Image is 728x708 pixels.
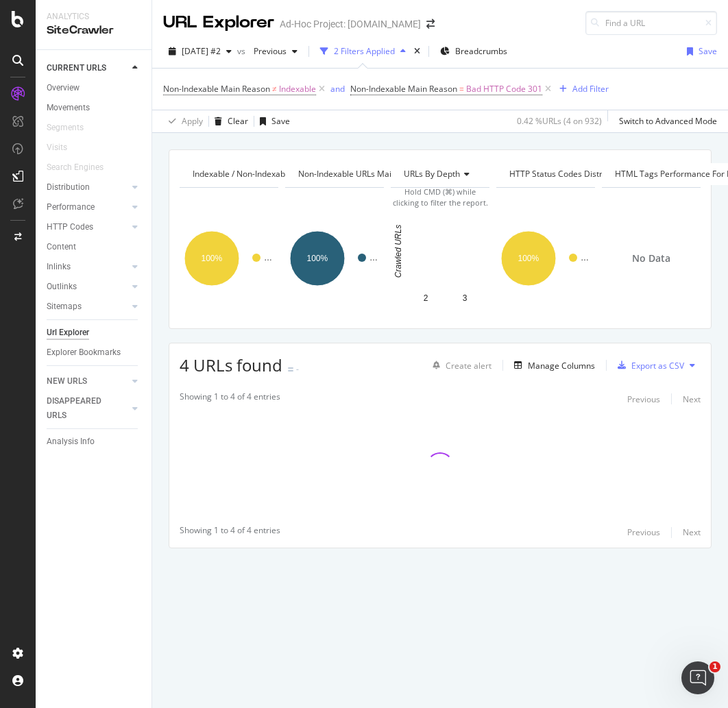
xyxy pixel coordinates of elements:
a: Overview [47,81,142,95]
span: HTTP Status Codes Distribution [509,168,629,180]
div: Apply [182,115,203,127]
a: CURRENT URLS [47,61,128,75]
button: Next [683,391,701,407]
a: Segments [47,121,97,135]
a: Movements [47,101,142,115]
button: Clear [209,110,248,132]
span: Hold CMD (⌘) while clicking to filter the report. [393,186,488,208]
a: Search Engines [47,160,117,175]
a: Analysis Info [47,435,142,449]
button: Manage Columns [509,357,595,374]
span: Previous [248,45,287,57]
span: Bad HTTP Code 301 [466,80,542,99]
div: Ad-Hoc Project: [DOMAIN_NAME] [280,17,421,31]
div: Explorer Bookmarks [47,345,121,360]
div: DISAPPEARED URLS [47,394,116,423]
div: Previous [627,526,660,538]
span: Indexable / Non-Indexable URLs distribution [193,168,360,180]
iframe: Intercom live chat [681,661,714,694]
span: 4 URLs found [180,354,282,376]
span: 2025 Sep. 2nd #2 [182,45,221,57]
span: Indexable [279,80,316,99]
a: Explorer Bookmarks [47,345,142,360]
button: Switch to Advanced Mode [614,110,717,132]
div: and [330,83,345,95]
div: Save [699,45,717,57]
span: Non-Indexable Main Reason [163,83,270,95]
div: Content [47,240,76,254]
img: Equal [288,367,293,371]
div: - [296,363,299,375]
div: Inlinks [47,260,71,274]
div: Save [271,115,290,127]
span: = [459,83,464,95]
button: Export as CSV [612,354,684,376]
h4: Indexable / Non-Indexable URLs Distribution [190,163,380,185]
div: Next [683,526,701,538]
button: Save [254,110,290,132]
div: Movements [47,101,90,115]
text: … [264,253,272,263]
button: 2 Filters Applied [315,40,411,62]
div: SiteCrawler [47,23,141,38]
text: 100% [307,254,328,263]
button: [DATE] #2 [163,40,237,62]
text: … [369,253,378,263]
h4: Non-Indexable URLs Main Reason [295,163,447,185]
a: Url Explorer [47,326,142,340]
button: Previous [627,524,660,541]
span: Non-Indexable URLs Main Reason [298,168,426,180]
a: Inlinks [47,260,128,274]
div: Overview [47,81,80,95]
div: Export as CSV [631,360,684,371]
a: NEW URLS [47,374,128,389]
div: URL Explorer [163,11,274,34]
span: 1 [709,661,720,672]
div: NEW URLS [47,374,87,389]
div: CURRENT URLS [47,61,106,75]
div: Search Engines [47,160,104,175]
div: Distribution [47,180,90,195]
span: ≠ [272,83,277,95]
button: Breadcrumbs [435,40,513,62]
span: Breadcrumbs [455,45,507,57]
button: Previous [627,391,660,407]
a: Performance [47,200,128,215]
div: Performance [47,200,95,215]
button: Create alert [427,354,492,376]
a: Sitemaps [47,300,128,314]
a: Visits [47,141,81,155]
div: times [411,45,423,58]
div: Analytics [47,11,141,23]
button: and [330,82,345,95]
button: Previous [248,40,303,62]
svg: A chart. [496,199,595,318]
div: Segments [47,121,84,135]
span: URLs by Depth [404,168,460,180]
div: Outlinks [47,280,77,294]
div: Previous [627,393,660,405]
a: HTTP Codes [47,220,128,234]
div: 2 Filters Applied [334,45,395,57]
div: Next [683,393,701,405]
span: vs [237,45,248,57]
div: arrow-right-arrow-left [426,19,435,29]
span: Non-Indexable Main Reason [350,83,457,95]
button: Add Filter [554,81,609,97]
text: 100% [202,254,223,263]
svg: A chart. [391,199,489,318]
div: Analysis Info [47,435,95,449]
text: 2 [424,293,428,303]
div: Manage Columns [528,360,595,371]
button: Next [683,524,701,541]
div: A chart. [285,199,384,318]
div: 0.42 % URLs ( 4 on 932 ) [517,115,602,127]
div: Url Explorer [47,326,89,340]
text: 100% [518,254,539,263]
a: Distribution [47,180,128,195]
div: Switch to Advanced Mode [619,115,717,127]
div: HTTP Codes [47,220,93,234]
h4: HTTP Status Codes Distribution [507,163,649,185]
div: Add Filter [572,83,609,95]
